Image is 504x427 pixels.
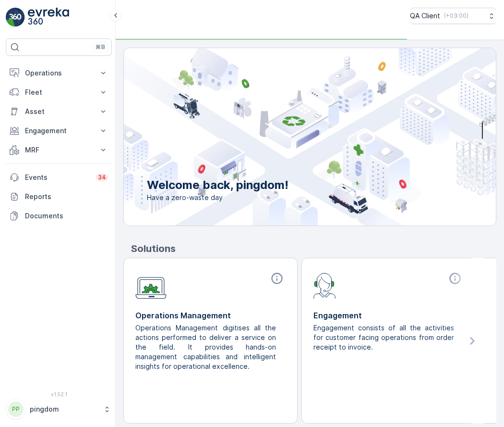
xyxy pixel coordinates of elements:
p: Reports [25,192,108,201]
a: Events34 [6,168,112,187]
p: Operations Management digitises all the actions performed to deliver a service on the field. It p... [135,323,278,371]
p: Operations [25,68,93,78]
button: Fleet [6,83,112,102]
a: Reports [6,187,112,206]
p: Solutions [131,241,496,256]
p: Engagement [25,126,93,136]
p: MRF [25,145,93,155]
button: Operations [6,63,112,83]
img: module-icon [135,272,167,299]
p: Asset [25,107,93,116]
img: city illustration [81,48,496,226]
span: v 1.52.1 [6,391,112,397]
p: QA Client [410,11,440,21]
p: Documents [25,211,108,221]
p: 34 [98,174,106,181]
button: Asset [6,102,112,121]
img: logo_light-DOdMpM7g.png [28,8,69,27]
img: module-icon [313,272,336,299]
p: Engagement consists of all the activities for customer facing operations from order receipt to in... [313,323,456,352]
span: Have a zero-waste day [147,193,288,202]
button: MRF [6,140,112,160]
div: PP [8,402,24,417]
p: Events [25,173,90,182]
a: Documents [6,206,112,226]
button: Engagement [6,121,112,140]
p: Welcome back, pingdom! [147,177,288,193]
p: ⌘B [96,43,105,51]
p: pingdom [30,404,98,414]
button: PPpingdom [6,399,112,419]
p: ( +03:00 ) [444,12,468,20]
img: logo [6,8,25,27]
p: Engagement [313,310,464,321]
p: Operations Management [135,310,286,321]
button: QA Client(+03:00) [410,8,496,24]
p: Fleet [25,88,93,97]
